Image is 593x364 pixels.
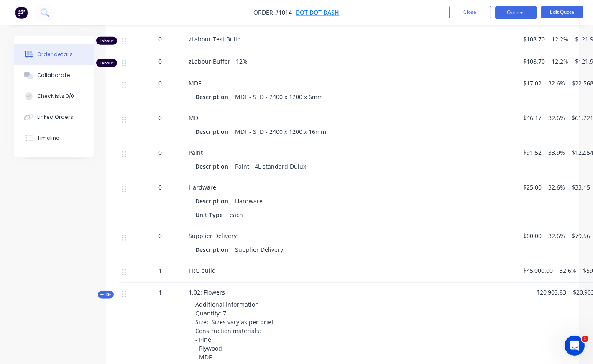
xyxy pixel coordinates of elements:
[549,79,565,87] span: 32.6%
[159,79,162,87] span: 0
[524,231,542,240] span: $60.00
[549,183,565,192] span: 32.6%
[232,126,330,138] div: MDF - STD - 2400 x 1200 x 16mm
[189,183,217,191] span: Hardware
[37,134,59,142] div: Timeline
[232,91,327,103] div: MDF - STD - 2400 x 1200 x 6mm
[541,6,583,18] button: Edit Quote
[524,266,553,275] span: $45,000.00
[14,65,94,86] button: Collaborate
[14,86,94,107] button: Checklists 0/0
[159,288,162,297] span: 1
[196,91,232,103] div: Description
[196,244,232,256] div: Description
[524,35,545,44] span: $108.70
[495,6,537,19] button: Options
[37,72,70,79] div: Collaborate
[549,113,565,122] span: 32.6%
[189,267,216,274] span: FRG build
[549,231,565,240] span: 32.6%
[159,231,162,240] span: 0
[524,148,542,157] span: $91.52
[100,292,111,298] span: Kit
[189,288,225,296] span: 1.02: Flowers
[196,209,227,221] div: Unit Type
[159,35,162,44] span: 0
[552,35,569,44] span: 12.2%
[159,148,162,157] span: 0
[524,113,542,122] span: $46.17
[296,9,340,17] a: Dot Dot Dash
[96,37,117,45] div: Labour
[565,336,585,356] iframe: Intercom live chat
[232,244,287,256] div: Supplier Delivery
[15,6,28,19] img: Factory
[159,57,162,66] span: 0
[189,149,203,156] span: Paint
[196,160,232,172] div: Description
[14,128,94,149] button: Timeline
[549,148,565,157] span: 33.9%
[14,44,94,65] button: Order details
[189,57,248,65] span: zLabour Buffer - 12%
[572,231,590,240] span: $79.56
[37,113,73,121] div: Linked Orders
[524,79,542,87] span: $17.02
[537,288,567,297] span: $20,903.83
[572,183,590,192] span: $33.15
[254,9,296,17] span: Order #1014 -
[449,6,491,18] button: Close
[189,114,202,122] span: MDF
[159,266,162,275] span: 1
[582,336,588,342] span: 1
[14,107,94,128] button: Linked Orders
[189,79,202,87] span: MDF
[37,51,73,58] div: Order details
[159,183,162,192] span: 0
[196,195,232,207] div: Description
[196,126,232,138] div: Description
[227,209,247,221] div: each
[96,59,117,67] div: Labour
[232,160,310,172] div: Paint - 4L standard Dulux
[524,57,545,66] span: $108.70
[560,266,577,275] span: 32.6%
[552,57,569,66] span: 12.2%
[37,92,74,100] div: Checklists 0/0
[189,232,237,240] span: Supplier Delivery
[159,113,162,122] span: 0
[524,183,542,192] span: $25.00
[98,291,114,299] button: Kit
[189,35,241,43] span: zLabour Test Build
[232,195,266,207] div: Hardware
